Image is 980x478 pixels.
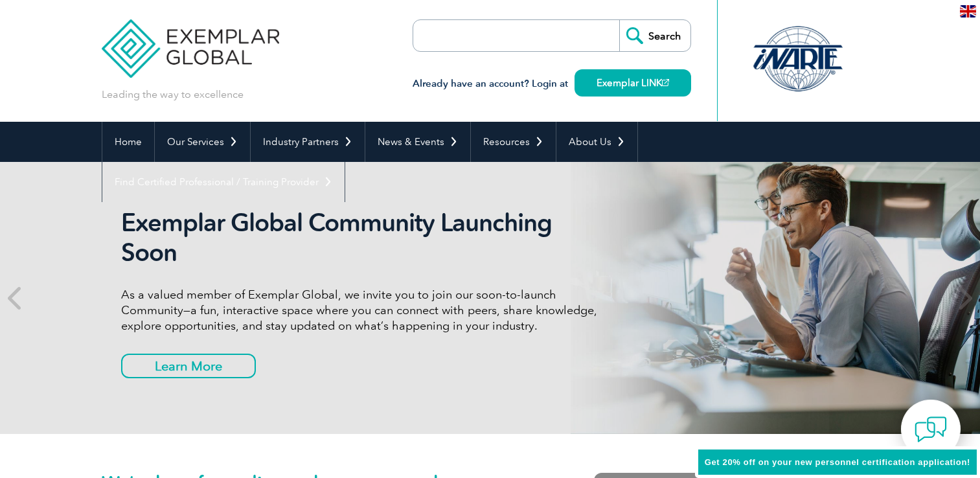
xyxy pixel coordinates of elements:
a: Learn More [121,354,256,378]
a: Exemplar LINK [575,69,691,97]
a: Resources [471,122,556,162]
img: open_square.png [662,79,669,86]
span: Get 20% off on your new personnel certification application! [705,457,970,467]
img: en [960,5,976,17]
a: About Us [556,122,637,162]
a: Home [102,122,154,162]
input: Search [619,20,690,51]
h3: Already have an account? Login at [413,76,691,92]
p: Leading the way to excellence [102,87,244,102]
img: contact-chat.png [915,413,947,446]
p: As a valued member of Exemplar Global, we invite you to join our soon-to-launch Community—a fun, ... [121,287,607,334]
a: Our Services [155,122,250,162]
h2: Exemplar Global Community Launching Soon [121,208,607,267]
a: Find Certified Professional / Training Provider [102,162,345,202]
a: Industry Partners [251,122,365,162]
a: News & Events [365,122,470,162]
